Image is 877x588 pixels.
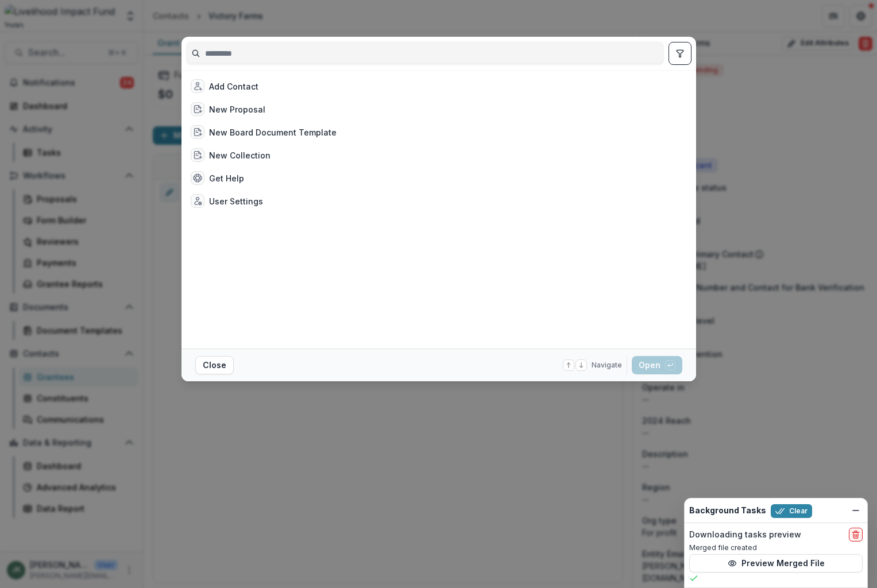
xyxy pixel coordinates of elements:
[209,80,258,92] div: Add Contact
[771,504,812,518] button: Clear
[689,506,766,516] h2: Background Tasks
[209,149,271,161] div: New Collection
[669,42,691,65] button: toggle filters
[195,356,234,374] button: Close
[209,195,263,207] div: User Settings
[849,528,863,541] button: delete
[689,543,863,553] p: Merged file created
[849,504,863,517] button: Dismiss
[689,530,801,540] h2: Downloading tasks preview
[209,103,265,115] div: New Proposal
[209,126,337,138] div: New Board Document Template
[632,356,682,374] button: Open
[689,554,863,572] button: Preview Merged File
[592,360,622,370] span: Navigate
[209,172,244,184] div: Get Help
